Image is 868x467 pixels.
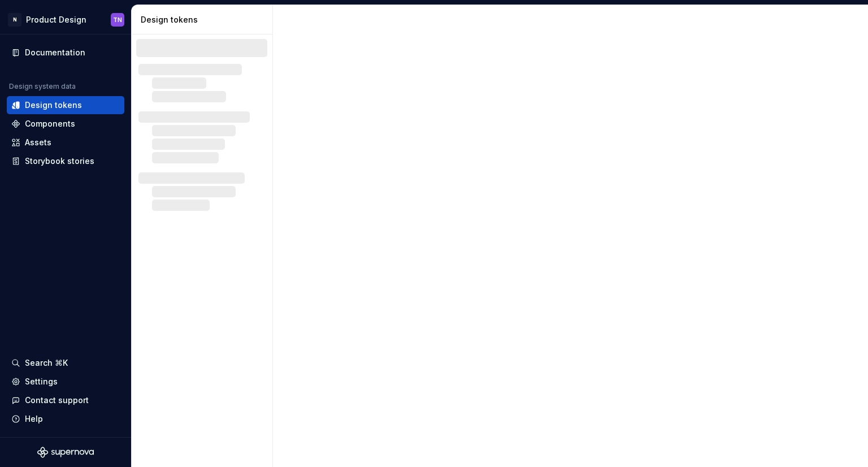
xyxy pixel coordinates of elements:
div: Components [25,118,75,129]
div: Design tokens [25,100,82,111]
a: Assets [7,133,124,152]
button: Contact support [7,391,124,409]
div: Design system data [9,82,76,91]
div: TN [113,15,122,24]
div: N [8,13,21,27]
div: Design tokens [141,14,268,25]
div: Search ⌘K [25,357,68,369]
div: Settings [25,376,58,387]
div: Storybook stories [25,155,94,167]
div: Contact support [25,395,89,406]
div: Assets [25,137,51,148]
button: NProduct DesignTN [2,7,129,32]
a: Documentation [7,44,124,62]
div: Help [25,413,43,425]
a: Storybook stories [7,152,124,170]
div: Documentation [25,47,85,58]
a: Settings [7,373,124,391]
a: Design tokens [7,96,124,114]
button: Search ⌘K [7,354,124,372]
svg: Supernova Logo [37,447,94,458]
a: Components [7,115,124,133]
button: Help [7,410,124,428]
div: Product Design [26,14,86,25]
